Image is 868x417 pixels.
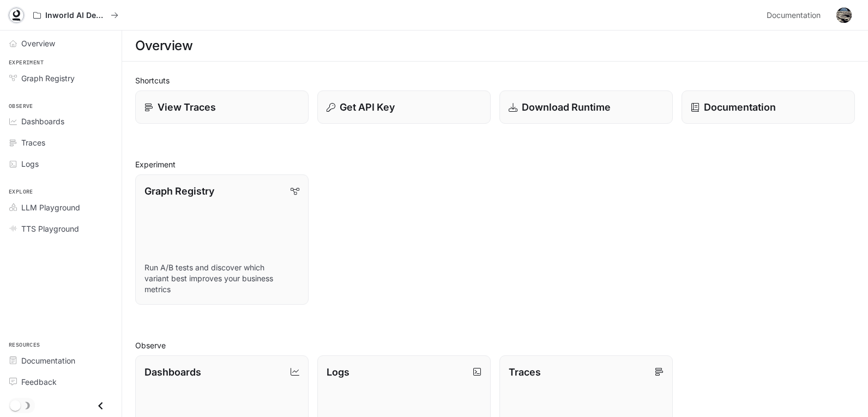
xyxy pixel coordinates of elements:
a: LLM Playground [4,198,117,217]
button: All workspaces [28,4,123,26]
p: Traces [509,365,541,379]
p: Logs [327,365,349,379]
h1: Overview [135,35,192,57]
h2: Observe [135,340,855,351]
span: LLM Playground [21,202,80,213]
span: Documentation [767,9,821,22]
h2: Shortcuts [135,75,855,86]
p: Dashboards [144,365,201,379]
p: View Traces [158,100,216,114]
a: View Traces [135,90,309,124]
a: Download Runtime [499,90,673,124]
p: Get API Key [340,100,395,114]
span: Dashboards [21,116,64,127]
button: Close drawer [88,395,113,417]
a: TTS Playground [4,219,117,238]
a: Logs [4,154,117,173]
p: Run A/B tests and discover which variant best improves your business metrics [144,262,299,295]
a: Traces [4,133,117,152]
p: Graph Registry [144,184,214,198]
a: Graph RegistryRun A/B tests and discover which variant best improves your business metrics [135,174,309,305]
a: Feedback [4,372,117,391]
h2: Experiment [135,159,855,170]
span: Overview [21,38,55,49]
span: TTS Playground [21,223,79,234]
a: Documentation [682,90,855,124]
span: Documentation [21,355,75,366]
p: Download Runtime [522,100,611,114]
span: Feedback [21,376,57,388]
a: Overview [4,34,117,53]
a: Graph Registry [4,69,117,88]
span: Graph Registry [21,72,75,84]
p: Documentation [704,100,776,114]
p: Inworld AI Demos [45,11,106,20]
a: Documentation [762,4,829,26]
button: User avatar [833,4,855,26]
button: Get API Key [317,90,491,124]
a: Dashboards [4,112,117,131]
span: Dark mode toggle [10,399,21,411]
img: User avatar [836,8,852,23]
a: Documentation [4,351,117,370]
span: Traces [21,137,45,148]
span: Logs [21,158,39,170]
